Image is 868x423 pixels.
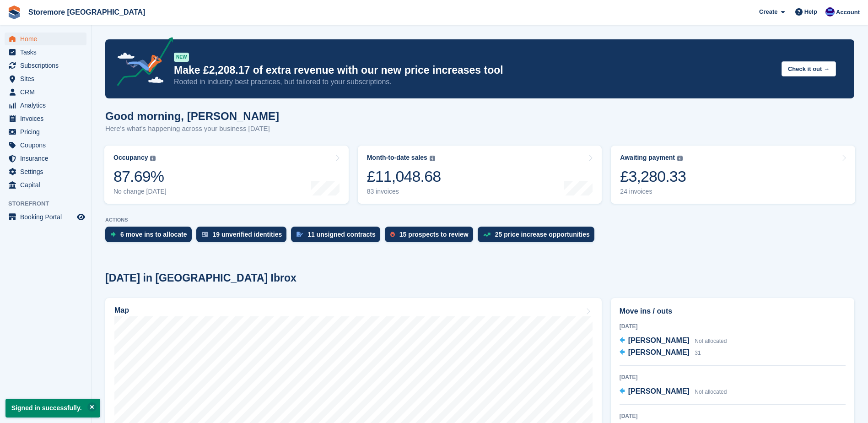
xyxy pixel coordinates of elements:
[5,86,86,98] a: menu
[104,146,349,204] a: Occupancy 87.69% No change [DATE]
[105,227,196,247] a: 6 move ins to allocate
[5,33,86,45] a: menu
[202,232,208,237] img: verify_identity-adf6edd0f0f0b5bbfe63781bf79b02c33cf7c696d77639b501bdc392416b5a36.svg
[109,37,173,89] img: price-adjustments-announcement-icon-8257ccfd72463d97f412b2fc003d46551f7dbcb40ab6d574587a9cd5c0d94...
[5,125,86,138] a: menu
[5,99,86,112] a: menu
[620,188,686,195] div: 24 invoices
[20,152,75,165] span: Insurance
[620,306,846,317] h2: Move ins / outs
[20,112,75,125] span: Invoices
[5,59,86,72] a: menu
[113,167,167,186] div: 87.69%
[5,399,100,418] p: Signed in successfully.
[120,231,187,238] div: 6 move ins to allocate
[399,231,469,238] div: 15 prospects to review
[20,33,75,45] span: Home
[695,338,727,344] span: Not allocated
[628,336,690,344] span: [PERSON_NAME]
[695,389,727,395] span: Not allocated
[430,156,435,161] img: icon-info-grey-7440780725fd019a000dd9b08b2336e03edf1995a4989e88bcd33f0948082b44.svg
[291,227,385,247] a: 11 unsigned contracts
[825,7,835,16] img: Angela
[620,322,846,331] div: [DATE]
[8,199,91,208] span: Storefront
[478,227,599,247] a: 25 price increase opportunities
[25,5,149,20] a: Storemore [GEOGRAPHIC_DATA]
[307,231,376,238] div: 11 unsigned contracts
[620,386,727,398] a: [PERSON_NAME] Not allocated
[759,7,777,16] span: Create
[358,146,602,204] a: Month-to-date sales £11,048.68 83 invoices
[804,7,817,16] span: Help
[620,167,686,186] div: £3,280.33
[113,154,148,162] div: Occupancy
[20,179,75,191] span: Capital
[174,53,189,62] div: NEW
[105,217,854,223] p: ACTIONS
[5,211,86,223] a: menu
[620,373,846,381] div: [DATE]
[628,387,690,395] span: [PERSON_NAME]
[174,77,774,87] p: Rooted in industry best practices, but tailored to your subscriptions.
[367,167,441,186] div: £11,048.68
[5,165,86,178] a: menu
[836,8,860,17] span: Account
[105,124,279,134] p: Here's what's happening across your business [DATE]
[20,46,75,59] span: Tasks
[611,146,855,204] a: Awaiting payment £3,280.33 24 invoices
[782,61,836,76] button: Check it out →
[628,348,690,356] span: [PERSON_NAME]
[20,72,75,85] span: Sites
[20,59,75,72] span: Subscriptions
[367,188,441,195] div: 83 invoices
[114,306,129,315] h2: Map
[390,232,395,237] img: prospect-51fa495bee0391a8d652442698ab0144808aea92771e9ea1ae160a38d050c398.svg
[5,179,86,191] a: menu
[213,231,282,238] div: 19 unverified identities
[620,347,701,359] a: [PERSON_NAME] 31
[367,154,427,162] div: Month-to-date sales
[695,350,701,356] span: 31
[483,233,491,237] img: price_increase_opportunities-93ffe204e8149a01c8c9dc8f82e8f89637d9d84a8eef4429ea346261dce0b2c0.svg
[196,227,291,247] a: 19 unverified identities
[5,46,86,59] a: menu
[150,156,156,161] img: icon-info-grey-7440780725fd019a000dd9b08b2336e03edf1995a4989e88bcd33f0948082b44.svg
[7,5,21,19] img: stora-icon-8386f47178a22dfd0bd8f6a31ec36ba5ce8667c1dd55bd0f319d3a0aa187defe.svg
[297,232,303,237] img: contract_signature_icon-13c848040528278c33f63329250d36e43548de30e8caae1d1a13099fd9432cc5.svg
[5,139,86,152] a: menu
[620,154,675,162] div: Awaiting payment
[5,152,86,165] a: menu
[620,412,846,420] div: [DATE]
[20,86,75,98] span: CRM
[5,112,86,125] a: menu
[105,272,297,284] h2: [DATE] in [GEOGRAPHIC_DATA] Ibrox
[20,165,75,178] span: Settings
[20,125,75,138] span: Pricing
[105,110,279,122] h1: Good morning, [PERSON_NAME]
[5,72,86,85] a: menu
[677,156,683,161] img: icon-info-grey-7440780725fd019a000dd9b08b2336e03edf1995a4989e88bcd33f0948082b44.svg
[75,211,86,222] a: Preview store
[385,227,478,247] a: 15 prospects to review
[495,231,590,238] div: 25 price increase opportunities
[20,211,75,223] span: Booking Portal
[620,335,727,347] a: [PERSON_NAME] Not allocated
[174,64,774,77] p: Make £2,208.17 of extra revenue with our new price increases tool
[113,188,167,195] div: No change [DATE]
[20,139,75,152] span: Coupons
[20,99,75,112] span: Analytics
[111,232,116,237] img: move_ins_to_allocate_icon-fdf77a2bb77ea45bf5b3d319d69a93e2d87916cf1d5bf7949dd705db3b84f3ca.svg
